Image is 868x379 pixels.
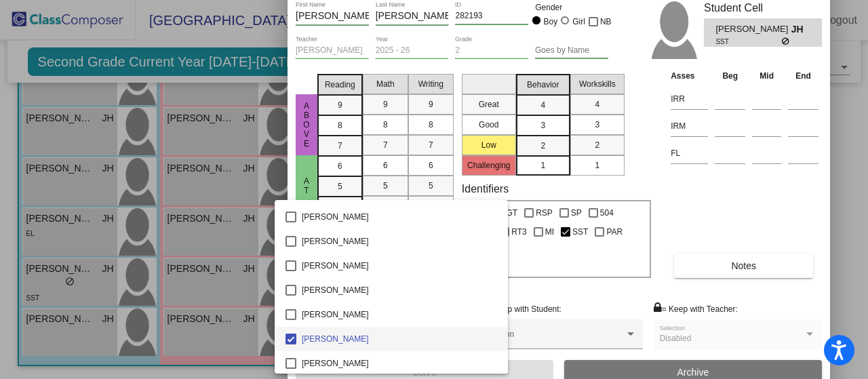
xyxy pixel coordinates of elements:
span: [PERSON_NAME] [302,205,497,229]
span: [PERSON_NAME] [302,302,497,327]
span: [PERSON_NAME] [302,229,497,254]
span: [PERSON_NAME] [302,327,497,351]
span: [PERSON_NAME] [302,351,497,376]
span: [PERSON_NAME] [302,254,497,278]
span: [PERSON_NAME] [302,278,497,302]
